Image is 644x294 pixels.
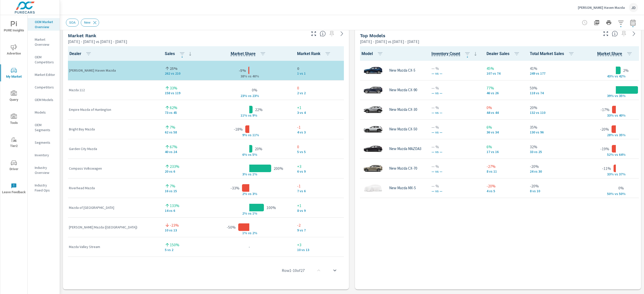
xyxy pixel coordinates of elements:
p: — vs — [431,91,478,95]
p: [PERSON_NAME] Mazda ([GEOGRAPHIC_DATA]) [69,225,157,230]
p: s 40% [250,74,262,78]
img: glamour [363,161,383,176]
p: Bright Bay Mazda [69,127,157,132]
p: 2 vs 2 [297,91,343,95]
p: 132 vs 110 [530,111,576,115]
p: -1 [297,124,343,130]
p: — vs — [431,111,478,115]
span: Market Share [597,51,634,57]
span: Select a preset date range to save this widget [328,30,336,38]
p: s 40% [616,113,628,118]
img: glamour [363,102,383,117]
p: 20 vs 6 [165,169,202,173]
p: 6% [487,144,522,150]
p: 62 vs 58 [165,130,202,134]
span: Inventory Count [431,51,478,57]
span: Query [2,90,26,103]
p: 23% v [237,93,250,98]
div: OEM Competitors [28,53,60,66]
p: New Mazda MX-5 [389,186,416,190]
h5: Top Models [360,33,385,38]
p: — vs — [431,130,478,134]
p: -20% [530,163,576,169]
p: New Mazda MAZDA3 [389,146,421,151]
p: Riverhead Mazda [69,185,157,190]
p: 9 vs 7 [297,228,343,232]
p: s 3% [250,191,262,196]
div: JD [629,3,638,12]
p: 107 vs 74 [487,71,522,75]
img: glamour [363,82,383,97]
p: s 37% [616,172,628,176]
div: Industry Overview [28,164,60,176]
p: 133% [170,203,179,209]
p: 118 vs 74 [530,91,576,95]
button: Select Date Range [628,18,638,28]
p: 233% [170,163,179,169]
p: 6 vs 9 [297,169,343,173]
p: +1 [297,105,343,111]
p: 5 vs 2 [165,248,202,252]
p: 4 vs 3 [297,130,343,134]
p: 0% [487,105,522,111]
p: s 9% [250,113,262,118]
p: -20% [487,183,522,189]
div: nav menu [0,15,27,200]
p: -17% [600,107,610,113]
p: 7 vs 6 [297,189,343,193]
span: Market Rank [297,51,333,57]
div: OEM Models [28,96,60,104]
span: Dealer Sales [487,51,522,57]
p: 52% v [603,152,616,157]
p: Industry Fixed Ops [35,183,56,193]
p: 5 vs 5 [297,150,343,154]
p: 33% v [603,113,616,118]
span: Leave Feedback [2,183,26,195]
p: Market Editor [35,72,56,77]
div: Industry Fixed Ops [28,181,60,194]
p: OEM Competitors [35,55,56,65]
p: s 1% [250,172,262,176]
p: - [249,244,250,250]
p: s 1% [250,211,262,216]
p: -2 [297,222,343,228]
p: 41% [530,65,576,71]
p: 9% v [237,133,250,137]
div: OEM Segments [28,121,60,134]
p: New Mazda CX-90 [389,88,417,92]
p: 24 vs 30 [530,169,576,173]
p: 35% [530,124,576,130]
p: 14 vs 6 [165,209,202,213]
span: SOA [66,21,78,24]
p: Models [35,110,56,115]
p: -18% [234,126,243,132]
div: Models [28,109,60,116]
p: — vs — [431,150,478,154]
span: Model [361,51,385,57]
span: Market Share [231,51,268,57]
p: 1 vs 1 [297,71,343,75]
span: Inventory Count [431,51,460,57]
p: s 42% [616,74,628,78]
p: 200% [274,165,283,171]
p: 39% v [603,93,616,98]
p: -50% [227,224,236,230]
div: Segments [28,139,60,146]
p: Mazda Valley Stream [69,244,157,249]
p: — % [431,144,478,150]
span: Driver [2,160,26,172]
p: — % [431,105,478,111]
p: 16 vs 15 [165,189,202,193]
p: 4 vs 5 [487,189,522,193]
p: — % [431,65,478,71]
p: 36 vs 34 [487,130,522,134]
p: 28% v [603,133,616,137]
p: — % [431,183,478,189]
p: s 11% [250,133,262,137]
p: 33 vs 25 [530,150,576,154]
p: 100% [266,205,276,211]
p: 10 vs 13 [165,228,202,232]
p: [PERSON_NAME] Haven Mazda [69,68,157,73]
p: 44 vs 44 [487,111,522,115]
p: -19% [600,146,609,152]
